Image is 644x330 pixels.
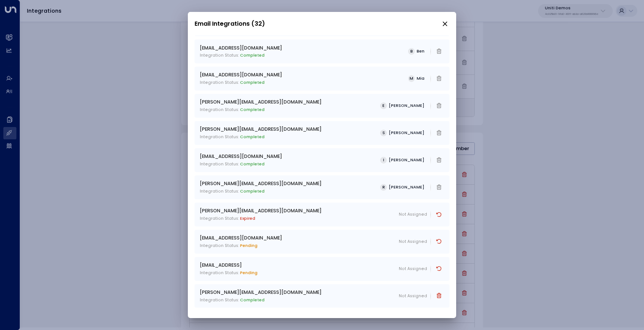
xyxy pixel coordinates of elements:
[240,161,265,167] span: Completed
[399,212,427,218] span: Not Assigned
[200,235,282,242] p: [EMAIL_ADDRESS][DOMAIN_NAME]
[434,155,444,165] span: Email integration cannot be deleted while linked to an active agent. Please deactivate the agent ...
[399,266,427,272] span: Not Assigned
[380,102,387,109] span: E
[200,270,258,276] p: Integration Status:
[200,80,282,86] p: Integration Status:
[380,130,387,136] span: S
[240,80,265,85] span: Completed
[200,107,322,113] p: Integration Status:
[417,76,424,81] span: Mia
[200,126,322,133] p: [PERSON_NAME][EMAIL_ADDRESS][DOMAIN_NAME]
[200,243,282,249] p: Integration Status:
[399,239,427,245] span: Not Assigned
[240,297,265,303] span: Completed
[408,75,415,82] span: M
[380,157,387,164] span: I
[240,270,258,276] span: pending
[389,104,424,108] span: [PERSON_NAME]
[200,72,282,79] p: [EMAIL_ADDRESS][DOMAIN_NAME]
[200,188,322,194] p: Integration Status:
[200,216,322,222] p: Integration Status:
[200,180,322,187] p: [PERSON_NAME][EMAIL_ADDRESS][DOMAIN_NAME]
[405,74,427,83] button: MMia
[200,289,322,296] p: [PERSON_NAME][EMAIL_ADDRESS][DOMAIN_NAME]
[378,128,427,138] button: S[PERSON_NAME]
[434,128,444,138] span: Email integration cannot be deleted while linked to an active agent. Please deactivate the agent ...
[200,161,282,167] p: Integration Status:
[389,158,424,162] span: [PERSON_NAME]
[200,99,322,106] p: [PERSON_NAME][EMAIL_ADDRESS][DOMAIN_NAME]
[378,101,427,111] button: E[PERSON_NAME]
[200,134,322,140] p: Integration Status:
[408,48,415,55] span: B
[200,53,282,58] p: Integration Status:
[240,107,265,112] span: Completed
[434,46,444,57] span: Email integration cannot be deleted while linked to an active agent. Please deactivate the agent ...
[378,183,427,192] button: R[PERSON_NAME]
[240,53,265,58] span: Completed
[200,262,258,269] p: [EMAIL_ADDRESS]
[380,184,387,191] span: R
[195,19,265,29] span: Email Integrations (32)
[434,73,444,84] span: Email integration cannot be deleted while linked to an active agent. Please deactivate the agent ...
[378,156,427,165] button: I[PERSON_NAME]
[417,49,424,54] span: Ben
[200,153,282,160] p: [EMAIL_ADDRESS][DOMAIN_NAME]
[389,185,424,190] span: [PERSON_NAME]
[240,134,265,140] span: Completed
[240,216,255,221] span: expired
[389,131,424,135] span: [PERSON_NAME]
[240,243,258,248] span: pending
[399,293,427,299] span: Not Assigned
[200,45,282,52] p: [EMAIL_ADDRESS][DOMAIN_NAME]
[240,188,265,194] span: Completed
[442,20,448,27] button: close
[434,182,444,193] span: Email integration cannot be deleted while linked to an active agent. Please deactivate the agent ...
[434,101,444,111] span: Email integration cannot be deleted while linked to an active agent. Please deactivate the agent ...
[200,297,322,303] p: Integration Status:
[405,47,427,56] button: BBen
[200,207,322,215] p: [PERSON_NAME][EMAIL_ADDRESS][DOMAIN_NAME]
